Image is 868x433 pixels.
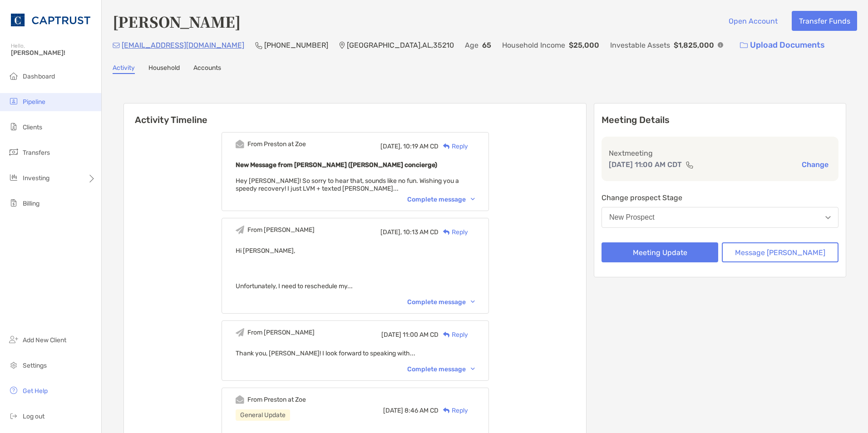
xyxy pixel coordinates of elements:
img: Info Icon [718,42,723,48]
p: [DATE] 11:00 AM CDT [609,159,682,170]
div: New Prospect [609,213,655,221]
p: [PHONE_NUMBER] [264,39,328,51]
img: get-help icon [8,385,19,396]
span: Dashboard [23,73,55,80]
img: clients icon [8,121,19,132]
div: Reply [439,330,468,340]
div: From [PERSON_NAME] [247,329,315,336]
img: investing icon [8,172,19,183]
span: Log out [23,413,44,420]
img: Reply icon [443,332,450,338]
span: 10:13 AM CD [403,228,439,236]
img: Chevron icon [471,198,475,201]
div: From Preston at Zoe [247,140,306,148]
img: Email Icon [113,43,120,48]
div: Reply [439,227,468,237]
img: Location Icon [339,42,345,49]
p: 65 [482,39,491,51]
span: [PERSON_NAME]! [11,49,96,57]
img: dashboard icon [8,70,19,81]
a: Household [148,64,180,74]
p: Change prospect Stage [602,192,838,203]
img: Reply icon [443,229,450,235]
a: Accounts [193,64,221,74]
button: Change [799,160,831,169]
img: Phone Icon [255,42,262,49]
img: add_new_client icon [8,334,19,345]
img: Open dropdown arrow [825,216,831,219]
button: New Prospect [602,207,838,228]
span: Billing [23,200,39,207]
p: Hi [PERSON_NAME], [236,245,475,256]
a: Upload Documents [734,35,831,55]
img: button icon [740,42,748,49]
button: Transfer Funds [792,11,857,31]
img: Reply icon [443,143,450,149]
span: [DATE], [380,228,402,236]
span: Add New Client [23,336,66,344]
div: Reply [439,142,468,151]
img: transfers icon [8,147,19,157]
h4: [PERSON_NAME] [113,11,241,32]
img: settings icon [8,359,19,370]
b: New Message from [PERSON_NAME] ([PERSON_NAME] concierge) [236,161,437,169]
img: Event icon [236,328,244,337]
span: Transfers [23,149,50,157]
p: Unfortunately, I need to reschedule my... [236,280,475,292]
span: [DATE] [381,331,401,339]
img: Event icon [236,395,244,404]
p: Investable Assets [610,39,670,51]
img: Event icon [236,226,244,234]
p: Next meeting [609,148,831,159]
span: [DATE] [383,407,403,414]
p: $1,825,000 [674,39,714,51]
img: Event icon [236,140,244,148]
p: Age [465,39,478,51]
img: Chevron icon [471,368,475,370]
button: Meeting Update [602,242,718,262]
img: billing icon [8,197,19,208]
div: Reply [439,406,468,415]
span: Hey [PERSON_NAME]! So sorry to hear that, sounds like no fun. Wishing you a speedy recovery! I ju... [236,177,459,192]
span: 8:46 AM CD [404,407,439,414]
span: Get Help [23,387,48,395]
p: $25,000 [569,39,599,51]
div: From [PERSON_NAME] [247,226,315,234]
img: logout icon [8,410,19,421]
span: 11:00 AM CD [403,331,439,339]
span: Investing [23,174,49,182]
span: Settings [23,362,47,369]
p: Meeting Details [602,114,838,126]
img: pipeline icon [8,96,19,107]
span: Clients [23,123,42,131]
button: Open Account [721,11,784,31]
img: Chevron icon [471,300,475,303]
div: Complete message [407,365,475,373]
a: Activity [113,64,135,74]
span: [DATE], [380,143,402,150]
div: Complete message [407,196,475,203]
img: Reply icon [443,408,450,413]
p: [EMAIL_ADDRESS][DOMAIN_NAME] [122,39,244,51]
img: CAPTRUST Logo [11,4,90,36]
div: Complete message [407,298,475,306]
div: From Preston at Zoe [247,396,306,403]
button: Message [PERSON_NAME] [722,242,838,262]
img: communication type [686,161,694,168]
div: General Update [236,409,290,421]
span: Pipeline [23,98,45,106]
p: Household Income [502,39,565,51]
span: 10:19 AM CD [403,143,439,150]
p: Thank you, [PERSON_NAME]! I look forward to speaking with... [236,348,475,359]
p: [GEOGRAPHIC_DATA] , AL , 35210 [347,39,454,51]
h6: Activity Timeline [124,103,586,125]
